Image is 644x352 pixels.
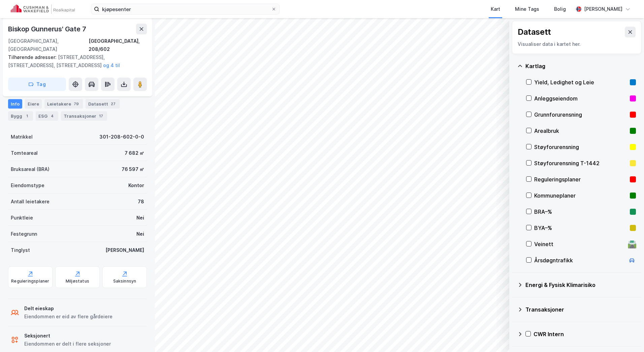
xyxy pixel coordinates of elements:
[554,5,566,13] div: Bolig
[99,4,271,14] input: Søk på adresse, matrikkel, gårdeiere, leietakere eller personer
[610,320,644,352] iframe: Chat Widget
[534,208,627,216] div: BRA–%
[534,127,627,135] div: Arealbruk
[518,27,551,37] div: Datasett
[136,230,144,238] div: Nei
[518,40,636,48] div: Visualiser data i kartet her.
[72,100,80,107] div: 79
[8,24,87,34] div: Biskop Gunnerus' Gate 7
[11,181,44,189] div: Eiendomstype
[11,149,38,157] div: Tomteareal
[105,246,144,254] div: [PERSON_NAME]
[24,304,112,313] div: Delt eieskap
[534,143,627,151] div: Støyforurensning
[86,99,120,109] div: Datasett
[584,5,622,13] div: [PERSON_NAME]
[24,332,111,340] div: Seksjonert
[515,5,539,13] div: Mine Tags
[136,214,144,222] div: Nei
[44,99,83,109] div: Leietakere
[11,4,75,14] img: cushman-wakefield-realkapital-logo.202ea83816669bd177139c58696a8fa1.svg
[8,78,66,91] button: Tag
[8,111,33,121] div: Bygg
[66,278,89,284] div: Miljøstatus
[89,37,147,53] div: [GEOGRAPHIC_DATA], 208/602
[11,214,33,222] div: Punktleie
[534,159,627,167] div: Støyforurensning T-1442
[113,278,136,284] div: Saksinnsyn
[525,62,636,70] div: Kartlag
[534,78,627,86] div: Yield, Ledighet og Leie
[534,192,627,200] div: Kommuneplaner
[99,133,144,141] div: 301-208-602-0-0
[8,99,22,109] div: Info
[534,224,627,232] div: BYA–%
[8,53,141,69] div: [STREET_ADDRESS], [STREET_ADDRESS], [STREET_ADDRESS]
[610,320,644,352] div: Kontrollprogram for chat
[138,198,144,206] div: 78
[128,181,144,189] div: Kontor
[125,149,144,157] div: 7 682 ㎡
[8,37,89,53] div: [GEOGRAPHIC_DATA], [GEOGRAPHIC_DATA]
[11,133,33,141] div: Matrikkel
[24,313,112,321] div: Eiendommen er eid av flere gårdeiere
[534,330,636,338] div: CWR Intern
[534,240,625,248] div: Veinett
[49,113,56,119] div: 4
[98,113,104,119] div: 17
[61,111,107,121] div: Transaksjoner
[24,340,111,348] div: Eiendommen er delt i flere seksjoner
[525,281,636,289] div: Energi & Fysisk Klimarisiko
[534,94,627,102] div: Anleggseiendom
[534,111,627,119] div: Grunnforurensning
[534,256,625,264] div: Årsdøgntrafikk
[11,198,50,206] div: Antall leietakere
[24,113,30,119] div: 1
[11,165,50,173] div: Bruksareal (BRA)
[8,54,58,60] span: Tilhørende adresser:
[534,175,627,183] div: Reguleringsplaner
[491,5,500,13] div: Kart
[36,111,58,121] div: ESG
[25,99,42,109] div: Eiere
[11,246,30,254] div: Tinglyst
[11,278,49,284] div: Reguleringsplaner
[525,305,636,314] div: Transaksjoner
[627,240,637,248] div: 🛣️
[11,230,37,238] div: Festegrunn
[109,100,117,107] div: 27
[122,165,144,173] div: 76 597 ㎡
